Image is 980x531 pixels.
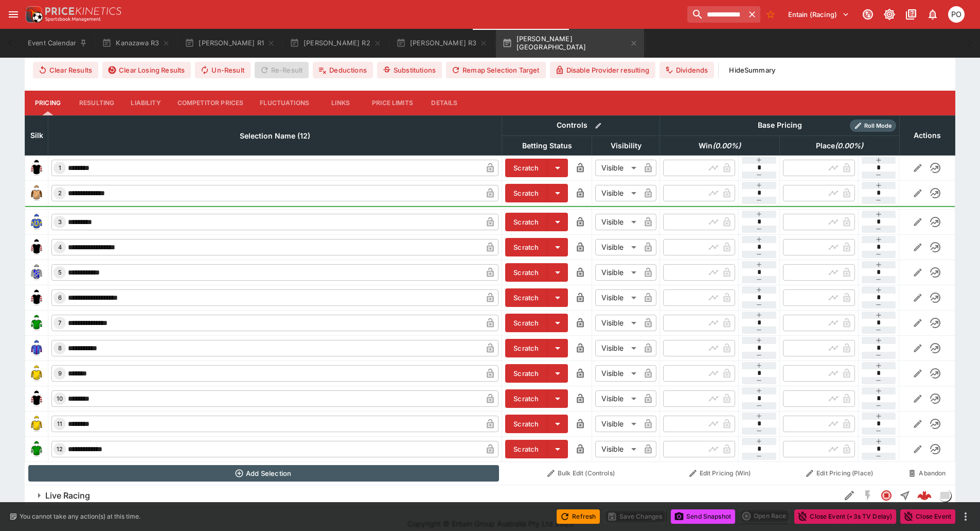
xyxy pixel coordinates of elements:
img: runner 9 [28,365,45,382]
button: Competitor Prices [169,91,252,115]
span: Roll Mode [860,122,896,130]
input: search [687,6,744,23]
img: PriceKinetics Logo [23,4,43,25]
button: Close Event (+3s TV Delay) [794,509,896,524]
em: ( 0.00 %) [835,140,863,152]
span: 3 [56,218,64,226]
div: Visible [595,214,640,230]
div: Visible [595,185,640,201]
h6: Live Racing [45,490,90,501]
img: runner 7 [28,315,45,331]
span: 8 [56,345,64,352]
button: Un-Result [195,62,250,78]
img: runner 12 [28,441,45,457]
button: Scratch [505,184,547,202]
span: 2 [56,190,64,197]
div: Visible [595,365,640,382]
em: ( 0.00 %) [712,140,741,152]
button: SGM Disabled [859,486,877,505]
span: 11 [55,420,64,427]
button: Straight [896,486,914,505]
button: Scratch [505,213,547,231]
button: Clear Losing Results [102,62,191,78]
button: Scratch [505,389,547,408]
button: [PERSON_NAME] R3 [390,29,494,58]
button: Add Selection [28,465,499,482]
div: Visible [595,416,640,432]
div: liveracing [939,489,951,502]
button: Dividends [660,62,714,78]
img: runner 11 [28,416,45,432]
button: Disable Provider resulting [550,62,655,78]
th: Silk [25,115,48,155]
th: Controls [502,115,660,135]
span: 7 [56,319,63,327]
button: Edit Detail [840,486,859,505]
img: runner 4 [28,239,45,255]
div: 950f309e-690a-4a60-87a2-f4085d6cb7bd [917,488,932,503]
span: Win(0.00%) [687,140,752,152]
button: Clear Results [33,62,98,78]
button: Connected to PK [859,5,877,24]
span: 1 [57,164,63,172]
button: Send Snapshot [671,509,735,524]
button: more [959,510,972,523]
th: Actions [899,115,955,155]
button: Bulk edit [592,119,605,132]
button: Pricing [25,91,71,115]
a: 950f309e-690a-4a60-87a2-f4085d6cb7bd [914,485,935,506]
img: Sportsbook Management [45,17,101,22]
button: HideSummary [723,62,781,78]
button: open drawer [4,5,23,24]
span: Re-Result [255,62,309,78]
div: Visible [595,315,640,331]
img: PriceKinetics [45,7,121,15]
img: liveracing [939,490,951,501]
button: Remap Selection Target [446,62,546,78]
button: Price Limits [364,91,421,115]
button: [PERSON_NAME] R2 [283,29,388,58]
button: Deductions [313,62,373,78]
span: 6 [56,294,64,301]
button: Substitutions [377,62,442,78]
button: Fluctuations [252,91,317,115]
button: Scratch [505,364,547,383]
div: Visible [595,441,640,457]
span: Visibility [599,140,653,152]
img: logo-cerberus--red.svg [917,488,932,503]
button: No Bookmarks [762,6,779,23]
button: Closed [877,486,896,505]
button: Edit Pricing (Place) [783,465,897,482]
div: Visible [595,390,640,407]
button: Scratch [505,440,547,458]
button: Scratch [505,263,547,282]
img: runner 1 [28,160,45,176]
button: Links [317,91,364,115]
button: Kanazawa R3 [96,29,176,58]
button: Scratch [505,238,547,256]
img: runner 2 [28,185,45,201]
img: runner 5 [28,264,45,281]
div: Philip OConnor [948,6,965,23]
button: Scratch [505,314,547,332]
div: split button [739,509,790,523]
button: Philip OConnor [945,3,968,26]
img: runner 3 [28,214,45,230]
div: Show/hide Price Roll mode configuration. [850,119,896,132]
button: Liability [122,91,169,115]
span: 12 [55,446,65,453]
button: Refresh [557,509,600,524]
button: Scratch [505,159,547,177]
span: Place(0.00%) [805,140,875,152]
img: runner 6 [28,289,45,306]
span: 5 [56,269,64,276]
div: Visible [595,340,640,356]
button: Abandon [902,465,952,482]
button: Event Calendar [22,29,94,58]
span: 9 [56,370,64,377]
button: Edit Pricing (Win) [663,465,777,482]
button: Scratch [505,339,547,357]
button: Documentation [902,5,920,24]
button: Toggle light/dark mode [880,5,899,24]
